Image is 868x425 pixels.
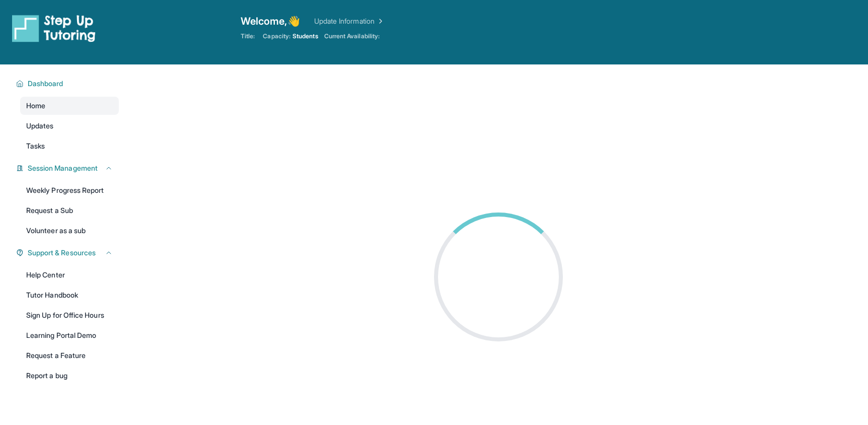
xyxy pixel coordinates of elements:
[20,266,119,284] a: Help Center
[20,201,119,220] a: Request a Sub
[24,248,113,258] button: Support & Resources
[20,346,119,365] a: Request a Feature
[20,326,119,344] a: Learning Portal Demo
[26,121,54,131] span: Updates
[263,32,291,40] span: Capacity:
[20,222,119,240] a: Volunteer as a sub
[28,248,96,258] span: Support & Resources
[24,79,113,89] button: Dashboard
[293,32,318,40] span: Students
[12,14,96,42] img: logo
[26,101,45,111] span: Home
[20,117,119,135] a: Updates
[241,14,300,28] span: Welcome, 👋
[20,97,119,115] a: Home
[314,16,385,26] a: Update Information
[375,16,385,26] img: Chevron Right
[20,306,119,324] a: Sign Up for Office Hours
[20,367,119,385] a: Report a bug
[24,163,113,173] button: Session Management
[20,137,119,155] a: Tasks
[26,141,45,151] span: Tasks
[28,163,98,173] span: Session Management
[20,181,119,199] a: Weekly Progress Report
[20,286,119,304] a: Tutor Handbook
[324,32,380,40] span: Current Availability:
[241,32,255,40] span: Title:
[28,79,63,89] span: Dashboard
